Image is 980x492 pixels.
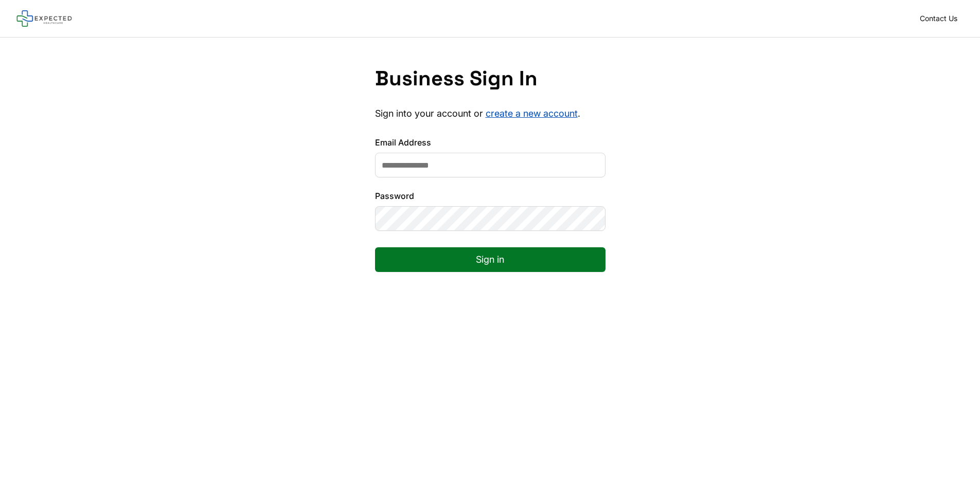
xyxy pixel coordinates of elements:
[375,107,605,120] p: Sign into your account or .
[375,136,605,149] label: Email Address
[375,66,605,91] h1: Business Sign In
[914,11,964,26] a: Contact Us
[375,247,605,272] button: Sign in
[375,190,605,202] label: Password
[486,108,578,119] a: create a new account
